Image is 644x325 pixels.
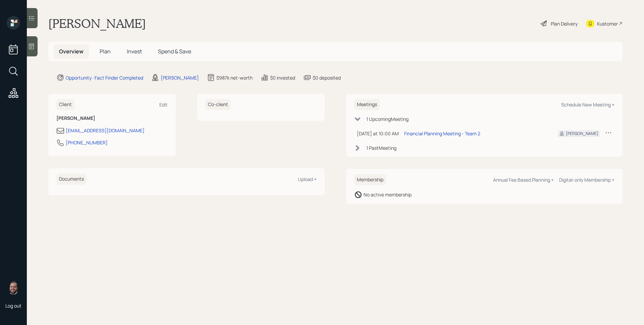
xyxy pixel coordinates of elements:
[298,176,317,182] div: Upload +
[159,101,168,108] div: Edit
[56,174,87,185] h6: Documents
[66,74,143,81] div: Opportunity · Fact Finder Completed
[48,16,146,31] h1: [PERSON_NAME]
[551,20,578,27] div: Plan Delivery
[354,99,380,110] h6: Meetings
[5,303,21,309] div: Log out
[127,48,142,55] span: Invest
[364,191,412,198] div: No active membership
[66,139,108,146] div: [PHONE_NUMBER]
[566,131,598,137] div: [PERSON_NAME]
[561,101,614,108] div: Schedule New Meeting +
[357,130,399,137] div: [DATE] at 10:00 AM
[270,74,295,81] div: $0 invested
[161,74,199,81] div: [PERSON_NAME]
[66,127,145,134] div: [EMAIL_ADDRESS][DOMAIN_NAME]
[404,130,480,137] div: Financial Planning Meeting - Team 2
[366,115,409,123] div: 1 Upcoming Meeting
[216,74,253,81] div: $987k net-worth
[100,48,111,55] span: Plan
[366,144,396,151] div: 1 Past Meeting
[7,281,20,294] img: james-distasi-headshot.png
[205,99,231,110] h6: Co-client
[158,48,191,55] span: Spend & Save
[559,177,614,183] div: Digital-only Membership +
[59,48,84,55] span: Overview
[597,20,618,27] div: Kustomer
[56,99,74,110] h6: Client
[56,115,168,121] h6: [PERSON_NAME]
[493,177,554,183] div: Annual Fee Based Planning +
[313,74,341,81] div: $0 deposited
[354,174,386,185] h6: Membership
